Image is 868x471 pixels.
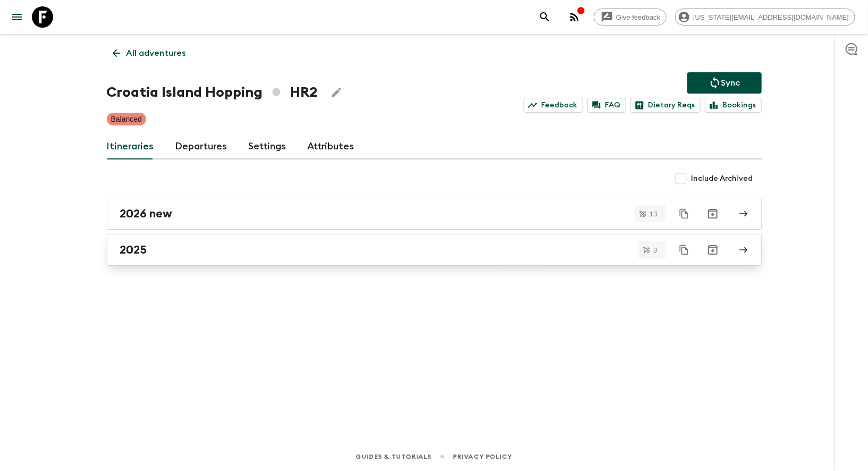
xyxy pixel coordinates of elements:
[643,211,663,217] span: 13
[524,98,583,113] a: Feedback
[702,239,723,260] button: Archive
[675,9,855,26] div: [US_STATE][EMAIL_ADDRESS][DOMAIN_NAME]
[630,98,701,113] a: Dietary Reqs
[127,47,186,60] p: All adventures
[453,451,512,462] a: Privacy Policy
[120,207,173,221] h2: 2026 new
[356,451,432,462] a: Guides & Tutorials
[721,77,740,89] p: Sync
[587,98,626,113] a: FAQ
[107,234,762,266] a: 2025
[687,13,855,21] span: [US_STATE][EMAIL_ADDRESS][DOMAIN_NAME]
[647,247,663,254] span: 3
[692,173,753,184] span: Include Archived
[687,72,762,94] button: Sync adventure departures to the booking engine
[175,134,227,159] a: Departures
[249,134,286,159] a: Settings
[120,243,147,257] h2: 2025
[111,114,142,124] p: Balanced
[675,240,694,259] button: Duplicate
[326,82,347,103] button: Edit Adventure Title
[594,9,667,26] a: Give feedback
[107,43,192,64] a: All adventures
[702,203,723,224] button: Archive
[6,6,28,28] button: menu
[675,204,694,223] button: Duplicate
[107,198,762,230] a: 2026 new
[610,13,666,21] span: Give feedback
[705,98,762,113] a: Bookings
[534,6,555,28] button: search adventures
[107,134,154,159] a: Itineraries
[308,134,355,159] a: Attributes
[107,82,317,103] h1: Croatia Island Hopping HR2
